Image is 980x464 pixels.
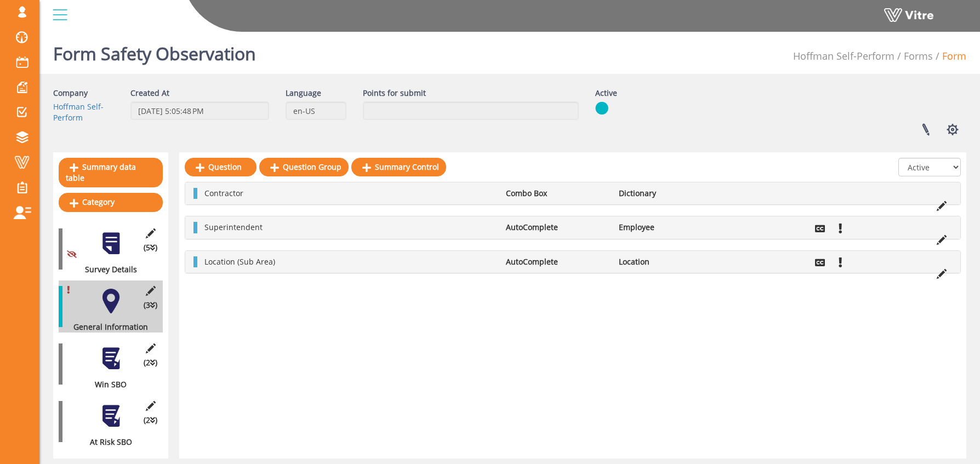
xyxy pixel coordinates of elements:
a: Question Group [259,158,349,176]
a: Hoffman Self-Perform [793,49,894,62]
label: Active [595,88,617,99]
div: At Risk SBO [59,437,155,448]
li: Form [933,49,966,64]
li: AutoComplete [500,222,613,233]
span: Contractor [204,188,243,198]
span: (2 ) [144,415,157,426]
span: (3 ) [144,300,157,311]
li: Dictionary [613,188,726,199]
span: Location (Sub Area) [204,256,275,267]
div: General Information [59,322,155,333]
span: Superintendent [204,222,263,232]
img: yes [595,101,608,115]
div: Survey Details [59,264,155,275]
label: Points for submit [363,88,426,99]
a: Question [185,158,257,176]
div: Win SBO [59,379,155,390]
a: Hoffman Self-Perform [53,101,104,123]
h1: Form Safety Observation [53,27,256,74]
a: Summary data table [59,158,163,187]
a: Category [59,193,163,211]
span: (5 ) [144,242,157,253]
a: Summary Control [351,158,446,176]
label: Company [53,88,88,99]
a: Forms [904,49,933,62]
li: Location [613,256,726,267]
label: Created At [130,88,169,99]
label: Language [286,88,321,99]
li: Combo Box [500,188,613,199]
span: (2 ) [144,357,157,368]
li: Employee [613,222,726,233]
li: AutoComplete [500,256,613,267]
